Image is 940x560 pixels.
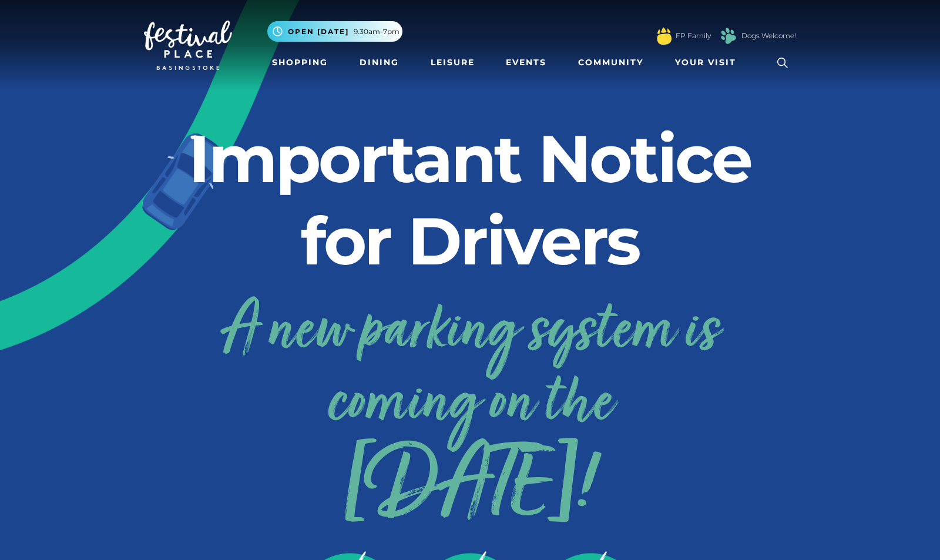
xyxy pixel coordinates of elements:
[267,52,333,73] a: Shopping
[670,52,747,73] a: Your Visit
[267,21,402,42] button: Open [DATE] 9.30am-7pm
[676,31,711,41] a: FP Family
[501,52,551,73] a: Events
[288,26,349,37] span: Open [DATE]
[675,56,736,69] span: Your Visit
[144,457,796,522] span: [DATE]!
[144,286,796,522] a: A new parking system is coming on the[DATE]!
[741,31,796,41] a: Dogs Welcome!
[144,118,796,282] h2: Important Notice for Drivers
[426,52,479,73] a: Leisure
[573,52,648,73] a: Community
[354,26,399,37] span: 9.30am-7pm
[144,21,232,70] img: Festival Place Logo
[355,52,404,73] a: Dining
